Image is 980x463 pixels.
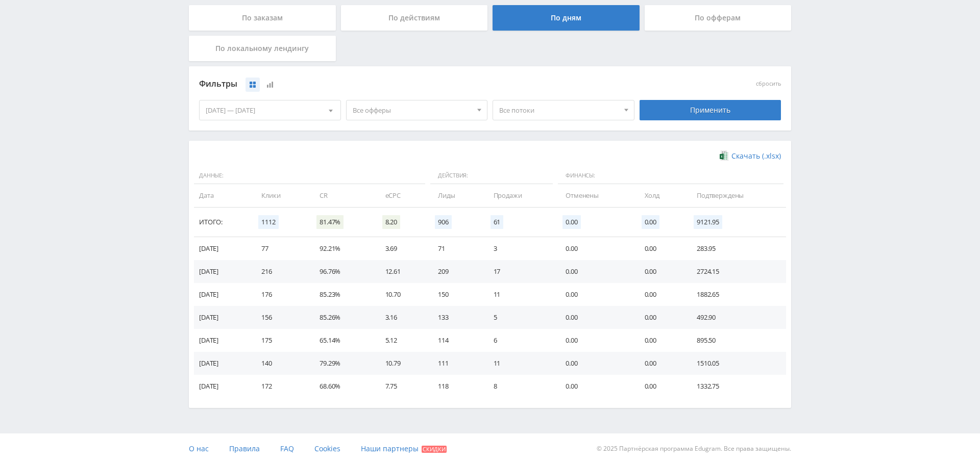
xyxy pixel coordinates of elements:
span: Финансы: [558,167,783,185]
td: 68.60% [309,375,375,398]
span: FAQ [280,444,294,453]
td: 1510.05 [687,352,786,375]
div: По офферам [645,5,792,31]
td: 133 [428,306,483,329]
td: Клики [251,184,309,207]
span: Все потоки [499,100,619,120]
td: 7.75 [375,375,428,398]
td: 65.14% [309,329,375,352]
td: 77 [251,237,309,260]
td: 156 [251,306,309,329]
td: 0.00 [555,352,634,375]
td: 11 [483,352,555,375]
td: 0.00 [634,237,687,260]
td: 8 [483,375,555,398]
td: 0.00 [634,283,687,306]
div: По дням [493,5,640,31]
span: 61 [491,215,504,229]
div: По локальному лендингу [189,36,336,61]
td: 175 [251,329,309,352]
td: 0.00 [634,329,687,352]
td: 2724.15 [687,260,786,283]
td: 0.00 [634,306,687,329]
td: 5 [483,306,555,329]
td: [DATE] [194,237,251,260]
span: Скачать (.xlsx) [731,152,781,160]
span: Cookies [314,444,340,453]
td: 17 [483,260,555,283]
td: eCPC [375,184,428,207]
span: 0.00 [642,215,659,229]
span: 81.47% [316,215,344,229]
td: [DATE] [194,352,251,375]
td: 0.00 [634,375,687,398]
td: 3 [483,237,555,260]
td: 3.16 [375,306,428,329]
td: 96.76% [309,260,375,283]
td: 209 [428,260,483,283]
td: 6 [483,329,555,352]
td: 12.61 [375,260,428,283]
td: Отменены [555,184,634,207]
span: 9121.95 [694,215,722,229]
td: 492.90 [687,306,786,329]
td: 85.23% [309,283,375,306]
img: xlsx [720,150,728,161]
td: 92.21% [309,237,375,260]
td: 150 [428,283,483,306]
td: 10.70 [375,283,428,306]
td: 71 [428,237,483,260]
div: По заказам [189,5,336,31]
td: 172 [251,375,309,398]
td: [DATE] [194,306,251,329]
div: Применить [640,100,781,120]
td: [DATE] [194,283,251,306]
span: 1112 [258,215,278,229]
td: Итого: [194,208,251,237]
td: Продажи [483,184,555,207]
span: Правила [229,444,260,453]
span: Все офферы [353,100,472,120]
td: 0.00 [555,283,634,306]
td: 0.00 [555,260,634,283]
button: сбросить [756,81,781,87]
td: 0.00 [634,260,687,283]
td: 10.79 [375,352,428,375]
div: По действиям [341,5,488,31]
td: 79.29% [309,352,375,375]
td: 176 [251,283,309,306]
td: 0.00 [555,237,634,260]
td: 118 [428,375,483,398]
span: 906 [435,215,452,229]
td: 3.69 [375,237,428,260]
div: Фильтры [199,76,634,92]
span: 8.20 [382,215,400,229]
td: [DATE] [194,329,251,352]
span: Действия: [430,167,553,185]
a: Скачать (.xlsx) [720,151,781,161]
td: 5.12 [375,329,428,352]
td: 85.26% [309,306,375,329]
td: 140 [251,352,309,375]
td: 11 [483,283,555,306]
td: 1332.75 [687,375,786,398]
span: Скидки [422,446,447,453]
td: Холд [634,184,687,207]
td: Подтверждены [687,184,786,207]
td: 283.95 [687,237,786,260]
td: 1882.65 [687,283,786,306]
td: Дата [194,184,251,207]
span: О нас [189,444,209,453]
td: [DATE] [194,260,251,283]
span: Данные: [194,167,425,185]
td: 0.00 [555,306,634,329]
td: 111 [428,352,483,375]
td: Лиды [428,184,483,207]
span: Наши партнеры [361,444,419,453]
td: 0.00 [634,352,687,375]
td: 895.50 [687,329,786,352]
td: CR [309,184,375,207]
span: 0.00 [562,215,580,229]
td: 0.00 [555,329,634,352]
td: 216 [251,260,309,283]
